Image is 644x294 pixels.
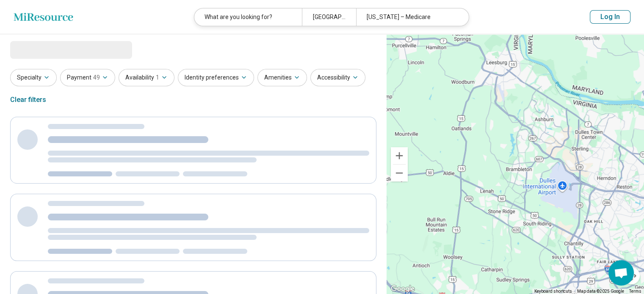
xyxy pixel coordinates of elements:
[10,90,46,110] div: Clear filters
[178,69,254,86] button: Identity preferences
[391,147,408,164] button: Zoom in
[257,69,307,86] button: Amenities
[156,73,159,82] span: 1
[93,73,100,82] span: 49
[590,10,630,24] button: Log In
[10,41,81,58] span: Loading...
[60,69,115,86] button: Payment49
[608,260,634,286] div: Open chat
[310,69,365,86] button: Accessibility
[119,69,174,86] button: Availability1
[577,289,624,294] span: Map data ©2025 Google
[10,69,57,86] button: Specialty
[302,8,356,26] div: [GEOGRAPHIC_DATA], [GEOGRAPHIC_DATA] 20148
[391,165,408,181] button: Zoom out
[629,289,641,294] a: Terms (opens in new tab)
[194,8,302,26] div: What are you looking for?
[356,8,464,26] div: [US_STATE] – Medicare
